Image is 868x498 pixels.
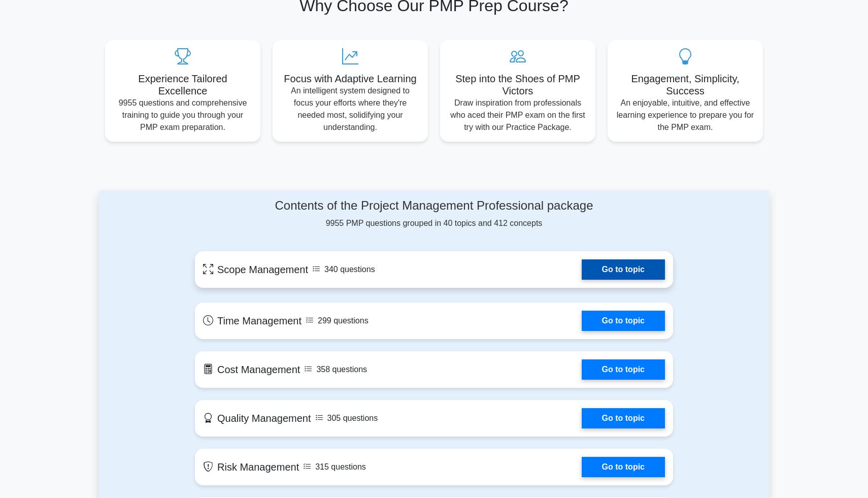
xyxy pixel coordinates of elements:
[448,97,587,134] p: Draw inspiration from professionals who aced their PMP exam on the first try with our Practice Pa...
[582,408,665,428] a: Go to topic
[582,311,665,331] a: Go to topic
[281,85,420,134] p: An intelligent system designed to focus your efforts where they're needed most, solidifying your ...
[195,198,673,213] h4: Contents of the Project Management Professional package
[113,73,252,97] h5: Experience Tailored Excellence
[582,457,665,477] a: Go to topic
[582,359,665,380] a: Go to topic
[448,73,587,97] h5: Step into the Shoes of PMP Victors
[582,259,665,280] a: Go to topic
[195,198,673,229] div: 9955 PMP questions grouped in 40 topics and 412 concepts
[616,97,755,134] p: An enjoyable, intuitive, and effective learning experience to prepare you for the PMP exam.
[281,73,420,85] h5: Focus with Adaptive Learning
[616,73,755,97] h5: Engagement, Simplicity, Success
[113,97,252,134] p: 9955 questions and comprehensive training to guide you through your PMP exam preparation.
